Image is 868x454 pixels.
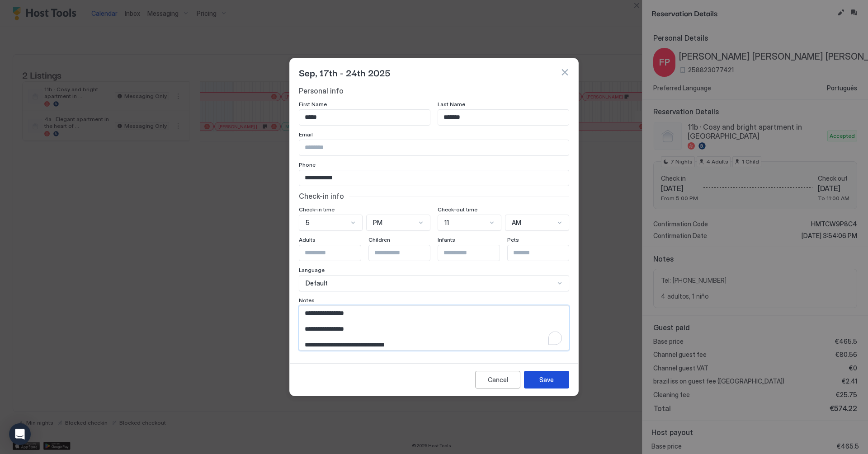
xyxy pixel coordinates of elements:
span: Email [299,131,313,138]
span: Default [306,279,328,287]
span: First Name [299,101,327,108]
input: Input Field [438,245,512,261]
button: Cancel [475,371,520,388]
span: Infants [438,236,455,243]
span: Pets [507,236,519,243]
span: Notes [299,297,315,304]
span: Language [299,267,325,273]
span: Sep, 17th - 24th 2025 [299,66,391,79]
span: Check-out time [438,206,477,213]
span: Adults [299,236,316,243]
span: PM [373,219,382,227]
span: Check-in info [299,192,344,201]
span: Children [368,236,390,243]
input: Input Field [438,110,569,125]
span: 5 [306,219,310,227]
input: Input Field [299,245,373,261]
span: Last Name [438,101,465,108]
span: Phone [299,161,316,168]
input: Input Field [299,140,569,155]
input: Input Field [299,110,430,125]
span: Check-in time [299,206,335,213]
input: Input Field [369,245,443,261]
div: Cancel [488,375,508,384]
span: AM [512,219,521,227]
input: Input Field [299,170,569,186]
div: Open Intercom Messenger [9,423,31,445]
span: Personal info [299,86,344,95]
div: Save [539,375,554,384]
span: 11 [444,219,449,227]
input: Input Field [508,245,582,261]
textarea: To enrich screen reader interactions, please activate Accessibility in Grammarly extension settings [299,306,569,351]
button: Save [524,371,569,388]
